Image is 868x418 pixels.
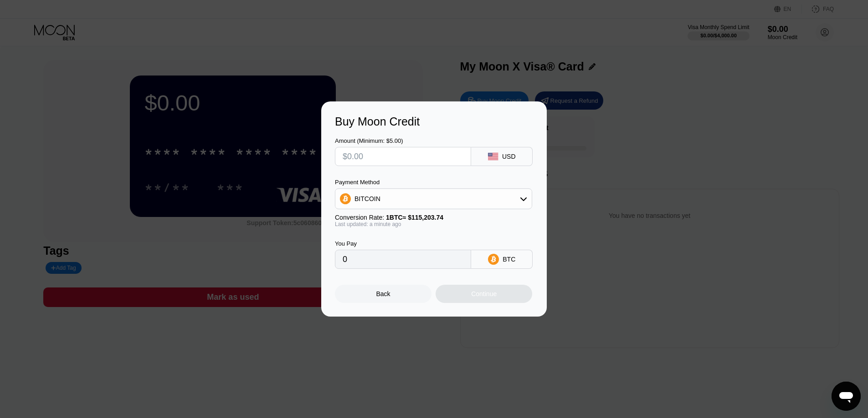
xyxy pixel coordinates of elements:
div: You Pay [335,240,471,247]
div: Buy Moon Credit [335,115,533,128]
iframe: Button to launch messaging window [832,382,861,411]
div: Last updated: a minute ago [335,221,532,227]
div: Back [335,285,431,303]
div: Payment Method [335,179,532,186]
div: Back [376,290,390,297]
span: 1 BTC ≈ $115,203.74 [386,214,443,221]
div: Conversion Rate: [335,214,532,221]
div: USD [502,153,516,160]
input: $0.00 [343,147,463,166]
div: BITCOIN [335,190,532,208]
div: BITCOIN [354,195,380,202]
div: BTC [503,256,515,263]
div: Amount (Minimum: $5.00) [335,137,471,144]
